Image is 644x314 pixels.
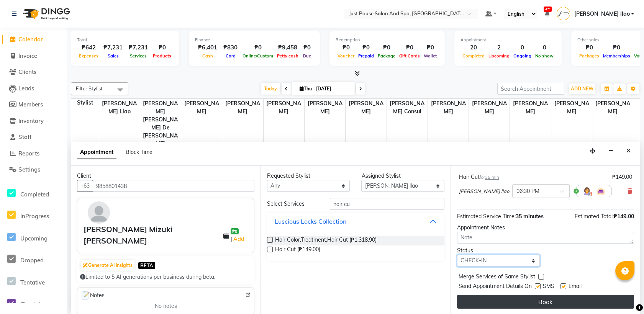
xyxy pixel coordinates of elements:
span: [PERSON_NAME] llao [459,188,509,195]
small: for [480,175,499,180]
div: Status [457,247,540,255]
span: Memberships [601,53,632,59]
a: Members [2,100,65,109]
span: Cash [200,53,215,59]
span: BETA [138,262,155,269]
span: [PERSON_NAME] Consul [387,99,428,116]
span: Online/Custom [241,53,275,59]
span: Tentative [20,279,45,286]
div: Redemption [336,37,439,43]
span: Ongoing [511,53,533,59]
button: +63 [77,180,93,192]
span: Upcoming [20,235,48,242]
button: Luscious Locks Collection [270,214,441,228]
div: Select Services [261,200,324,208]
span: ₱149.00 [614,213,634,220]
span: Clients [18,68,36,75]
a: Leads [2,84,65,93]
span: [PERSON_NAME] llao [99,99,140,116]
div: Total [77,37,173,43]
span: Members [18,101,43,108]
div: ₱7,231 [126,43,151,52]
span: InProgress [20,213,49,220]
span: Services [128,53,149,59]
span: [PERSON_NAME] [181,99,222,116]
span: No show [533,53,556,59]
div: ₱0 [151,43,173,52]
input: 2025-09-04 [314,83,352,95]
div: [PERSON_NAME] Mizuki [PERSON_NAME] [84,224,223,247]
div: ₱642 [77,43,100,52]
span: Thu [298,86,314,92]
span: Settings [18,166,40,173]
button: ADD NEW [569,83,595,94]
a: Add [232,234,246,244]
span: [PERSON_NAME] [305,99,345,116]
div: ₱0 [336,43,356,52]
span: 35 min [485,175,499,180]
span: [PERSON_NAME] [PERSON_NAME] De [PERSON_NAME] [140,99,181,149]
div: ₱9,458 [275,43,300,52]
div: Appointment Notes [457,224,634,232]
a: Clients [2,68,65,77]
a: Reports [2,149,65,158]
div: ₱0 [241,43,275,52]
div: Hair Cut [459,173,499,181]
span: Voucher [336,53,356,59]
div: 20 [460,43,487,52]
span: 471 [544,7,552,12]
span: [PERSON_NAME] [510,99,551,116]
span: Reports [18,150,39,157]
img: logo [20,3,72,25]
img: Jenilyn llao [557,7,570,20]
div: ₱0 [422,43,439,52]
span: Petty cash [275,53,300,59]
span: Hair Color,Treatment,Hair Cut (₱1,318.90) [275,236,377,245]
a: 471 [544,10,549,17]
span: No notes [155,302,177,310]
div: Client [77,172,254,180]
span: [PERSON_NAME] [551,99,592,116]
span: Upcoming [487,53,511,59]
a: Inventory [2,117,65,126]
span: Today [261,83,280,95]
span: Package [376,53,397,59]
span: Packages [577,53,601,59]
span: Expenses [77,53,100,59]
span: Card [224,53,238,59]
input: Search by service name [330,198,444,210]
div: ₱0 [376,43,397,52]
a: Calendar [2,35,65,44]
span: Email [569,282,582,292]
span: Estimated Total: [575,213,614,220]
span: Products [151,53,173,59]
div: 0 [511,43,533,52]
input: Search Appointment [497,83,564,95]
div: Appointment [460,37,556,43]
img: avatar [88,201,110,224]
span: Completed [20,191,49,198]
span: [PERSON_NAME] [222,99,263,116]
div: Requested Stylist [267,172,350,180]
img: Interior.png [596,186,605,196]
span: Prepaid [356,53,376,59]
span: [PERSON_NAME] [592,99,633,116]
span: ADD NEW [571,86,593,92]
div: ₱0 [300,43,314,52]
div: 0 [533,43,556,52]
div: Finance [195,37,314,43]
button: Close [623,145,634,157]
span: Completed [460,53,487,59]
a: Invoice [2,52,65,61]
span: Appointment [77,146,116,159]
span: SMS [543,282,554,292]
div: Assigned Stylist [361,172,444,180]
span: [PERSON_NAME] [346,99,386,116]
span: Filter Stylist [76,85,103,92]
span: | [231,234,246,244]
span: Gift Cards [397,53,422,59]
div: ₱0 [601,43,632,52]
span: ₱0 [231,228,239,234]
div: ₱0 [397,43,422,52]
span: Due [301,53,313,59]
